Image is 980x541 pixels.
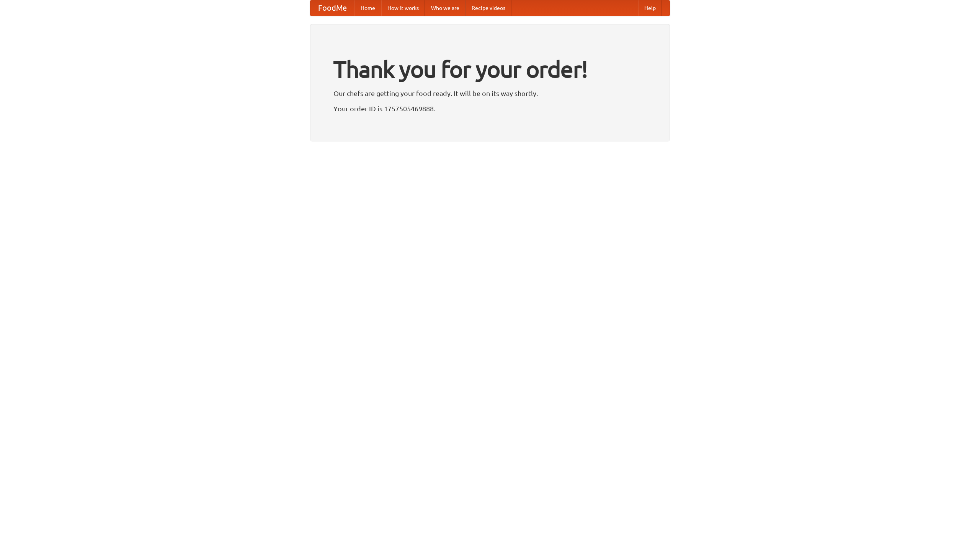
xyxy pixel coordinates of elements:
a: Home [354,0,381,16]
p: Your order ID is 1757505469888. [333,103,647,114]
a: Who we are [425,0,465,16]
a: Help [638,0,662,16]
p: Our chefs are getting your food ready. It will be on its way shortly. [333,88,647,99]
a: How it works [381,0,425,16]
h1: Thank you for your order! [333,51,647,88]
a: Recipe videos [465,0,511,16]
a: FoodMe [310,0,354,16]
